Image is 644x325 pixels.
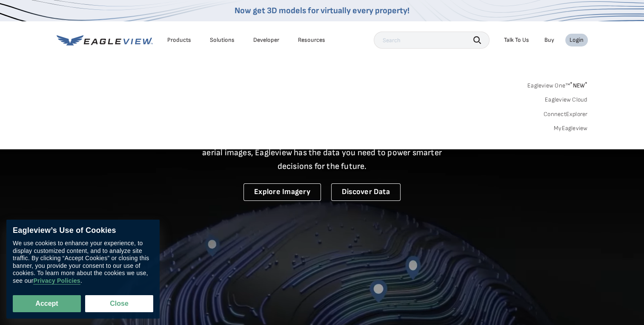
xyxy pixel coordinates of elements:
p: A new era starts here. Built on more than 3.5 billion high-resolution aerial images, Eagleview ha... [192,132,452,173]
div: Login [570,36,584,44]
a: Buy [544,36,554,44]
div: Eagleview’s Use of Cookies [13,226,153,235]
a: Discover Data [331,183,401,201]
div: Talk To Us [504,36,529,44]
div: Solutions [210,36,235,44]
a: Privacy Policies [33,277,80,284]
a: MyEagleview [554,125,588,132]
a: Eagleview One™*NEW* [527,79,588,89]
button: Accept [13,295,81,312]
input: Search [374,32,489,49]
a: Now get 3D models for virtually every property! [235,6,409,16]
div: Products [167,36,191,44]
a: Eagleview Cloud [545,96,588,104]
button: Close [85,295,153,312]
div: We use cookies to enhance your experience, to display customized content, and to analyze site tra... [13,240,153,284]
a: Developer [253,36,279,44]
a: ConnectExplorer [544,110,588,118]
span: NEW [570,82,587,89]
div: Resources [298,36,325,44]
a: Explore Imagery [243,183,321,201]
